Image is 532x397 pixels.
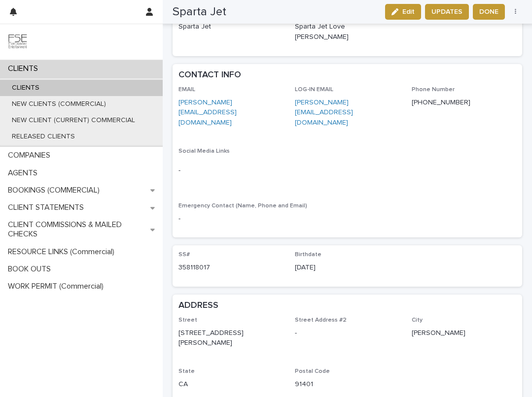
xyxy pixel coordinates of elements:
[412,317,423,323] span: City
[178,165,283,176] p: -
[178,379,283,390] p: CA
[4,220,150,239] p: CLIENT COMMISSIONS & MAILED CHECKS
[4,168,45,178] p: AGENTS
[295,317,347,323] span: Street Address #2
[178,203,307,209] span: Emergency Contact (Name, Phone and Email)
[402,8,415,15] span: Edit
[178,317,197,323] span: Street
[295,328,399,338] p: -
[4,203,92,212] p: CLIENT STATEMENTS
[178,368,195,374] span: State
[4,186,107,195] p: BOOKINGS (COMMERCIAL)
[412,87,455,93] span: Phone Number
[4,282,111,291] p: WORK PERMIT (Commercial)
[479,7,498,17] span: DONE
[4,265,59,274] p: BOOK OUTS
[178,214,516,224] p: -
[385,4,421,20] button: Edit
[8,32,28,52] img: 9JgRvJ3ETPGCJDhvPVA5
[473,4,505,20] button: DONE
[412,99,470,106] a: [PHONE_NUMBER]
[4,116,143,125] p: NEW CLIENT (CURRENT) COMMERCIAL
[295,99,353,127] a: [PERSON_NAME][EMAIL_ADDRESS][DOMAIN_NAME]
[4,151,58,160] p: COMPANIES
[295,22,399,42] p: Sparta Jet Love [PERSON_NAME]
[412,328,516,338] p: [PERSON_NAME]
[178,263,283,273] p: 358118017
[295,87,333,93] span: LOG-IN EMAIL
[295,379,399,390] p: 91401
[178,300,218,311] h2: ADDRESS
[4,132,83,141] p: RELEASED CLIENTS
[4,64,46,73] p: CLIENTS
[4,84,47,92] p: CLIENTS
[295,368,330,374] span: Postal Code
[295,263,399,273] p: [DATE]
[178,70,241,81] h2: CONTACT INFO
[178,22,283,32] p: Sparta Jet
[4,100,114,108] p: NEW CLIENTS (COMMERCIAL)
[4,247,122,257] p: RESOURCE LINKS (Commercial)
[178,252,190,258] span: SS#
[178,87,195,93] span: EMAIL
[431,7,462,17] span: UPDATES
[425,4,469,20] button: UPDATES
[173,5,226,19] h2: Sparta Jet
[178,148,230,154] span: Social Media Links
[295,252,321,258] span: Birthdate
[178,328,283,349] p: [STREET_ADDRESS][PERSON_NAME]
[178,99,237,127] a: [PERSON_NAME][EMAIL_ADDRESS][DOMAIN_NAME]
